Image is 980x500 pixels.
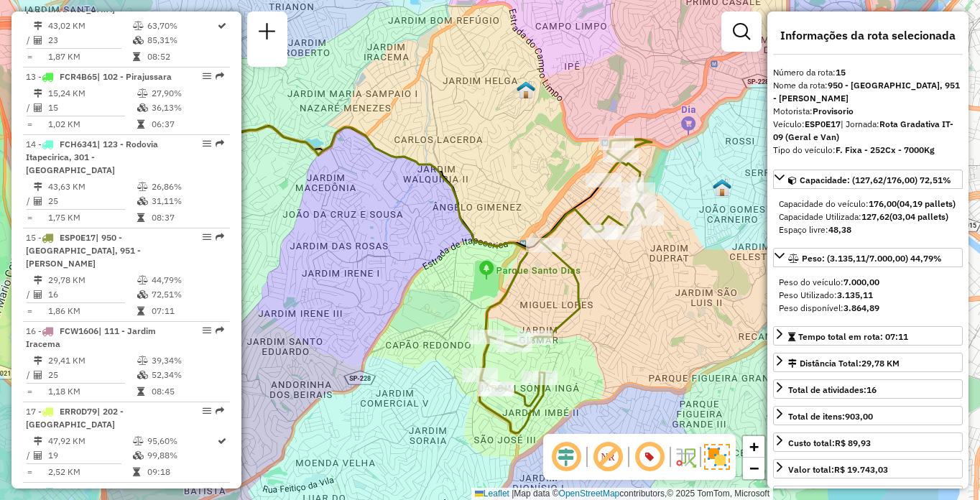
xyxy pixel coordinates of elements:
div: Tipo do veículo: [773,144,963,157]
div: Peso: (3.135,11/7.000,00) 44,79% [773,270,963,320]
td: 52,34% [151,368,223,382]
td: = [26,117,33,131]
em: Opções [203,407,211,415]
i: Distância Total [34,356,42,365]
span: 14 - [26,139,158,175]
em: Opções [203,487,211,496]
div: Número da rota: [773,66,963,79]
td: 1,75 KM [47,210,137,225]
strong: 7.000,00 [843,277,879,287]
strong: R$ 19.743,03 [834,464,888,475]
td: 29,41 KM [47,353,137,368]
i: Tempo total em rota [137,387,144,396]
i: Total de Atividades [34,371,42,379]
strong: 15 [836,67,846,78]
a: Exibir filtros [727,17,756,46]
span: FCH6341 [60,139,97,149]
td: 47,92 KM [47,434,132,448]
td: 2,52 KM [47,465,132,479]
i: Distância Total [34,437,42,445]
span: DWS9G72 [60,486,100,497]
i: Tempo total em rota [133,52,140,61]
td: 09:18 [147,465,216,479]
i: Rota otimizada [218,22,226,30]
td: 31,11% [151,194,223,208]
td: 06:37 [151,117,223,131]
td: 43,02 KM [47,19,132,33]
div: Capacidade Utilizada: [779,210,957,223]
span: Ocultar deslocamento [549,440,583,474]
i: % de utilização do peso [133,22,144,30]
i: % de utilização do peso [137,356,148,365]
td: 63,70% [147,19,216,33]
td: 16 [47,287,137,302]
td: 39,34% [151,353,223,368]
em: Rota exportada [216,326,224,335]
i: Tempo total em rota [137,120,144,129]
span: Total de atividades: [788,384,877,395]
strong: F. Fixa - 252Cx - 7000Kg [836,144,935,155]
i: Tempo total em rota [133,468,140,476]
span: | 950 - [GEOGRAPHIC_DATA], 951 - [PERSON_NAME] [26,232,141,269]
span: Capacidade: (127,62/176,00) 72,51% [800,175,951,185]
td: 85,31% [147,33,216,47]
div: Espaço livre: [779,223,957,236]
td: = [26,210,33,225]
td: 25 [47,368,137,382]
td: 08:52 [147,50,216,64]
td: 07:11 [151,304,223,318]
i: % de utilização da cubagem [133,36,144,45]
em: Rota exportada [216,139,224,148]
span: + [749,437,759,455]
td: = [26,465,33,479]
span: Tempo total em rota: 07:11 [798,331,908,342]
td: = [26,384,33,399]
div: Peso Utilizado: [779,289,957,302]
i: % de utilização da cubagem [137,197,148,205]
span: − [749,459,759,477]
td: 1,87 KM [47,50,132,64]
td: / [26,33,33,47]
div: Veículo: [773,118,963,144]
td: 44,79% [151,273,223,287]
i: % de utilização da cubagem [137,290,148,299]
strong: 3.135,11 [837,290,873,300]
i: Total de Atividades [34,103,42,112]
td: 36,13% [151,101,223,115]
td: 26,86% [151,180,223,194]
i: Distância Total [34,22,42,30]
em: Opções [203,72,211,80]
div: Motorista: [773,105,963,118]
span: ERR0D79 [60,406,97,417]
td: 23 [47,33,132,47]
strong: 903,00 [845,411,873,422]
a: Custo total:R$ 89,93 [773,432,963,452]
strong: 48,38 [828,224,851,235]
div: Total de itens: [788,410,873,423]
span: | 123 - Rodovia Itapecirica, 301 - [GEOGRAPHIC_DATA] [26,139,158,175]
a: Leaflet [475,489,509,499]
td: 1,86 KM [47,304,137,318]
td: 15,24 KM [47,86,137,101]
img: Exibir/Ocultar setores [704,444,730,470]
i: Rota otimizada [218,437,226,445]
i: Total de Atividades [34,451,42,460]
td: / [26,194,33,208]
i: Tempo total em rota [137,307,144,315]
span: | [512,489,514,499]
a: Peso: (3.135,11/7.000,00) 44,79% [773,248,963,267]
td: = [26,50,33,64]
img: Fluxo de ruas [674,445,697,468]
div: Map data © contributors,© 2025 TomTom, Microsoft [471,488,773,500]
td: / [26,101,33,115]
img: DS Teste [517,80,535,99]
strong: Provisorio [813,106,854,116]
a: Capacidade: (127,62/176,00) 72,51% [773,170,963,189]
div: Capacidade do veículo: [779,198,957,210]
i: Total de Atividades [34,197,42,205]
td: 19 [47,448,132,463]
strong: 16 [866,384,877,395]
em: Rota exportada [216,72,224,80]
span: 16 - [26,325,156,349]
td: 99,88% [147,448,216,463]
